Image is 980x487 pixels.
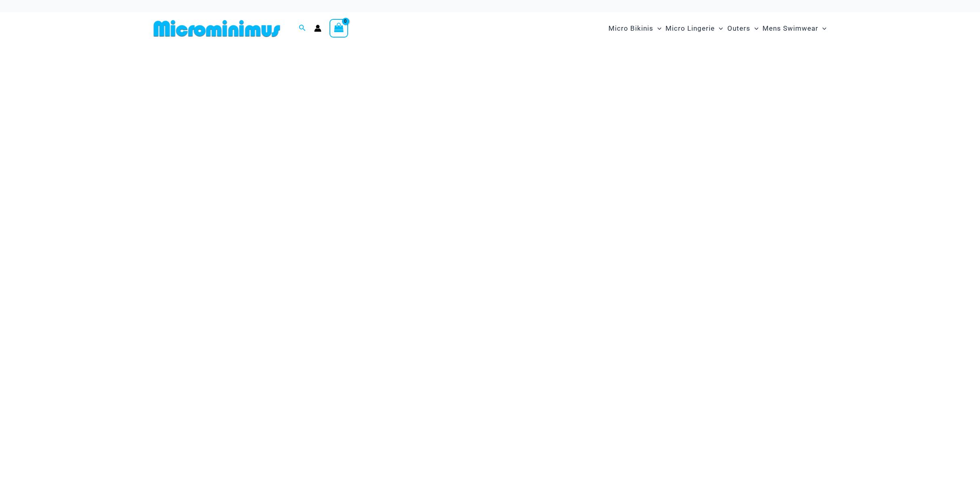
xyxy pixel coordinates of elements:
span: Menu Toggle [750,18,758,39]
a: Account icon link [314,25,321,32]
a: View Shopping Cart, empty [329,19,348,38]
span: Outers [727,18,750,39]
span: Micro Lingerie [665,18,715,39]
span: Menu Toggle [715,18,723,39]
span: Micro Bikinis [608,18,653,39]
span: Mens Swimwear [762,18,818,39]
span: Menu Toggle [818,18,826,39]
a: OutersMenu ToggleMenu Toggle [725,16,760,41]
a: Search icon link [299,23,306,34]
span: Menu Toggle [653,18,661,39]
a: Micro BikinisMenu ToggleMenu Toggle [606,16,663,41]
a: Mens SwimwearMenu ToggleMenu Toggle [760,16,828,41]
a: Micro LingerieMenu ToggleMenu Toggle [663,16,725,41]
img: MM SHOP LOGO FLAT [150,19,283,38]
nav: Site Navigation [605,15,830,42]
